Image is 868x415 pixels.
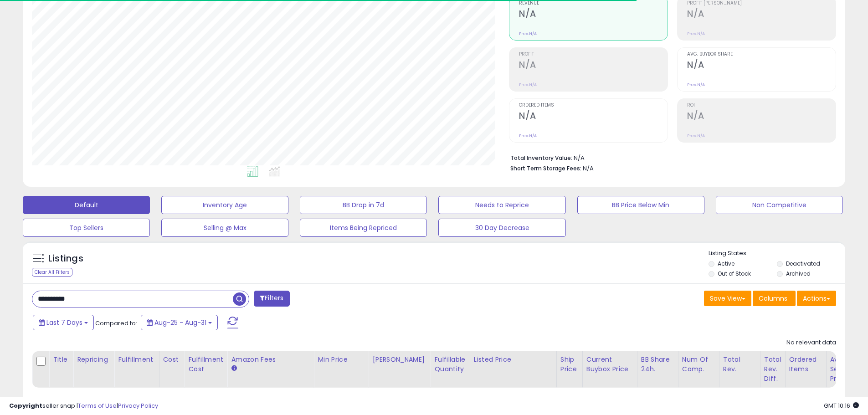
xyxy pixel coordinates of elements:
div: Clear All Filters [32,268,72,277]
h2: N/A [687,60,836,72]
div: Ordered Items [789,355,822,374]
span: Compared to: [95,319,137,328]
div: Avg Selling Price [830,355,863,384]
span: 2025-09-8 10:16 GMT [824,401,859,410]
div: Total Rev. [723,355,756,374]
small: Prev: N/A [687,82,705,87]
div: No relevant data [786,338,836,347]
label: Out of Stock [718,270,751,277]
div: Repricing [77,355,110,364]
button: Aug-25 - Aug-31 [141,315,218,330]
span: Avg. Buybox Share [687,52,836,57]
div: Amazon Fees [231,355,310,364]
h2: N/A [519,60,668,72]
span: Profit [519,52,668,57]
button: Non Competitive [716,196,843,214]
div: Listed Price [474,355,553,364]
p: Listing States: [709,249,845,258]
div: Current Buybox Price [586,355,633,374]
small: Prev: N/A [519,82,537,87]
span: Ordered Items [519,103,668,108]
strong: Copyright [9,401,42,410]
small: Amazon Fees. [231,364,236,373]
span: N/A [583,164,594,173]
small: Prev: N/A [687,31,705,36]
button: Selling @ Max [161,219,288,237]
small: Prev: N/A [519,133,537,138]
h2: N/A [519,9,668,21]
button: BB Drop in 7d [300,196,427,214]
label: Active [718,260,734,267]
button: Inventory Age [161,196,288,214]
button: Items Being Repriced [300,219,427,237]
div: Num of Comp. [682,355,715,374]
small: Prev: N/A [687,133,705,138]
button: Needs to Reprice [438,196,565,214]
span: Revenue [519,1,668,6]
span: ROI [687,103,836,108]
button: Save View [704,291,751,306]
span: Aug-25 - Aug-31 [154,318,206,327]
h2: N/A [687,111,836,123]
b: Short Term Storage Fees: [510,164,581,172]
div: Total Rev. Diff. [764,355,781,384]
a: Terms of Use [78,401,117,410]
button: Columns [753,291,796,306]
span: Profit [PERSON_NAME] [687,1,836,6]
div: Min Price [318,355,365,364]
div: Title [53,355,69,364]
li: N/A [510,152,829,163]
label: Archived [786,270,811,277]
button: BB Price Below Min [577,196,704,214]
button: Default [23,196,150,214]
h2: N/A [687,9,836,21]
button: Filters [254,291,289,307]
button: Top Sellers [23,219,150,237]
div: Fulfillment Cost [188,355,223,374]
span: Columns [759,294,787,303]
div: Fulfillment [118,355,155,364]
div: [PERSON_NAME] [372,355,426,364]
h2: N/A [519,111,668,123]
h5: Listings [48,252,83,265]
div: seller snap | | [9,402,158,410]
div: Ship Price [560,355,579,374]
button: Last 7 Days [33,315,94,330]
a: Privacy Policy [118,401,158,410]
div: Fulfillable Quantity [434,355,466,374]
label: Deactivated [786,260,820,267]
button: 30 Day Decrease [438,219,565,237]
div: BB Share 24h. [641,355,674,374]
button: Actions [797,291,836,306]
div: Cost [163,355,181,364]
small: Prev: N/A [519,31,537,36]
span: Last 7 Days [46,318,82,327]
b: Total Inventory Value: [510,154,572,162]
